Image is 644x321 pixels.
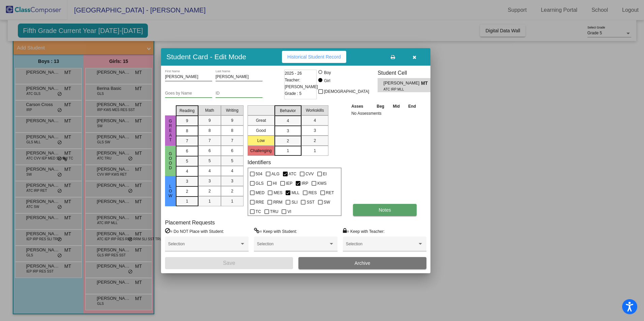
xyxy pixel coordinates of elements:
div: Boy [324,70,331,76]
span: 5 [208,158,211,164]
span: RET [326,189,334,197]
div: Girl [324,78,330,84]
span: 2025 - 26 [285,70,302,77]
span: 2 [208,188,211,194]
span: 1 [314,148,316,154]
span: 9 [208,117,211,123]
span: MES [273,189,282,197]
span: 1 [231,198,233,204]
td: No Assessments [350,110,420,117]
th: Mid [389,103,404,110]
span: IRP [301,179,308,187]
span: 2 [314,138,316,144]
span: 6 [186,148,188,154]
span: 6 [231,148,233,154]
span: ATC [289,170,296,178]
span: 9 [231,117,233,123]
span: Good [167,151,173,170]
h3: Student Cell [378,70,436,76]
span: TC [256,208,261,216]
th: Beg [372,103,388,110]
span: Teacher: [PERSON_NAME] [285,77,318,90]
span: 3 [314,128,316,134]
span: Low [167,184,173,198]
span: 8 [231,128,233,134]
span: Archive [355,260,371,266]
span: RRE [256,198,264,206]
input: goes by name [165,91,212,96]
span: SST [307,198,314,206]
span: 7 [231,138,233,144]
span: Math [205,107,214,113]
span: MLL [291,189,299,197]
span: 4 [231,168,233,174]
label: Placement Requests [165,219,215,226]
span: KWS [317,179,326,187]
span: 3 [231,178,233,184]
span: 7 [186,138,188,144]
span: GLS [256,179,264,187]
span: Workskills [306,107,324,113]
span: 9 [186,118,188,124]
span: Grade : 5 [285,90,301,97]
label: = Do NOT Place with Student: [165,228,224,235]
span: SW [324,198,330,206]
span: 4 [314,117,316,123]
span: 1 [287,148,289,154]
span: ATC IRP MLL [384,87,416,92]
span: RRM [273,198,282,206]
button: Archive [298,257,426,269]
span: HI [273,179,277,187]
span: Writing [226,107,238,113]
span: 3 [186,178,188,184]
span: Behavior [280,108,296,114]
span: [DEMOGRAPHIC_DATA] [324,87,369,96]
span: 5 [186,158,188,164]
span: CVV [305,170,314,178]
button: Historical Student Record [282,51,346,63]
span: [PERSON_NAME] [384,80,421,87]
span: 1 [208,198,211,204]
button: Save [165,257,293,269]
span: Great [167,119,173,142]
span: 6 [208,148,211,154]
span: 3 [208,178,211,184]
span: 2 [231,188,233,194]
span: Reading [180,108,195,114]
label: Identifiers [248,159,271,166]
h3: Student Card - Edit Mode [166,52,246,61]
span: Save [223,260,235,266]
span: 2 [186,188,188,194]
span: 3 [287,128,289,134]
span: 4 [287,118,289,124]
th: End [404,103,420,110]
span: MT [421,80,430,87]
span: RES [309,189,317,197]
label: = Keep with Teacher: [343,228,385,235]
span: 7 [208,138,211,144]
span: 2 [287,138,289,144]
span: MED [256,189,265,197]
span: Historical Student Record [287,54,341,60]
span: EI [323,170,327,178]
span: 8 [208,128,211,134]
span: 504 [256,170,262,178]
th: Asses [350,103,372,110]
label: = Keep with Student: [254,228,297,235]
span: TRU [270,208,279,216]
span: 4 [208,168,211,174]
button: Notes [353,204,417,216]
span: 5 [231,158,233,164]
span: IEP [286,179,292,187]
span: ALG [271,170,280,178]
span: 8 [186,128,188,134]
span: 4 [186,168,188,174]
span: SLI [291,198,297,206]
span: Notes [379,207,391,213]
span: VI [287,208,291,216]
span: 1 [186,198,188,204]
